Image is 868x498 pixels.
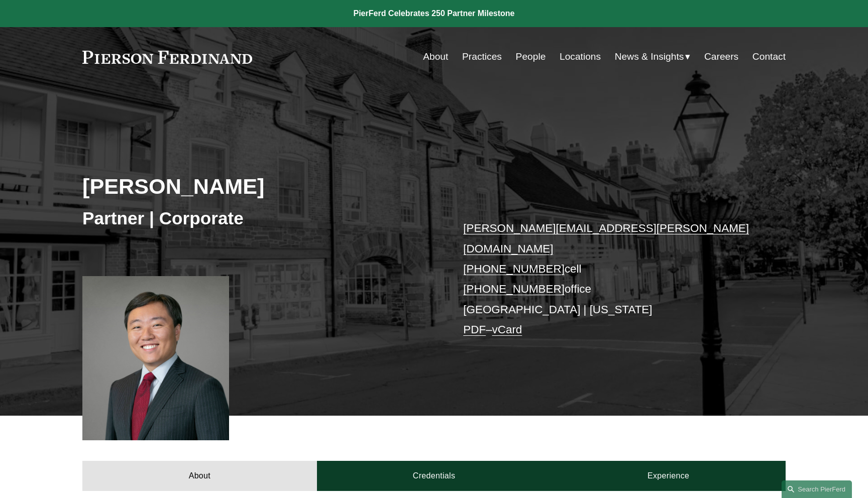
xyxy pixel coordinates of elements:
a: [PHONE_NUMBER] [463,283,565,295]
a: Practices [462,47,502,66]
a: Search this site [782,480,852,498]
a: People [516,47,546,66]
h2: [PERSON_NAME] [82,173,434,199]
h3: Partner | Corporate [82,207,434,229]
a: Experience [551,461,786,491]
p: cell office [GEOGRAPHIC_DATA] | [US_STATE] – [463,218,756,340]
a: About [423,47,448,66]
a: Careers [704,47,738,66]
a: PDF [463,323,486,336]
a: folder dropdown [615,47,691,66]
a: Contact [752,47,786,66]
a: [PHONE_NUMBER] [463,263,565,275]
span: News & Insights [615,48,684,66]
a: [PERSON_NAME][EMAIL_ADDRESS][PERSON_NAME][DOMAIN_NAME] [463,222,749,255]
a: vCard [492,323,522,336]
a: Locations [560,47,601,66]
a: About [82,461,317,491]
a: Credentials [317,461,552,491]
